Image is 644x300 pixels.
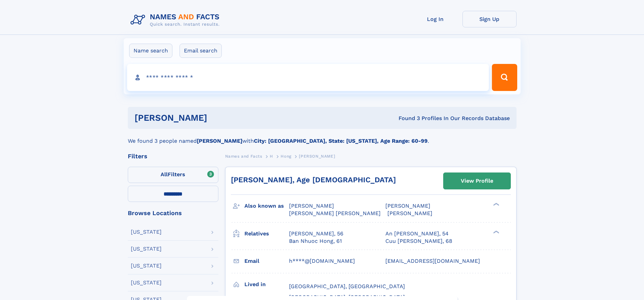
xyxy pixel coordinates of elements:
[225,152,262,160] a: Names and Facts
[385,203,430,209] span: [PERSON_NAME]
[461,173,493,189] div: View Profile
[244,255,289,267] h3: Email
[289,230,343,237] a: [PERSON_NAME], 56
[289,283,405,290] span: [GEOGRAPHIC_DATA], [GEOGRAPHIC_DATA]
[128,11,225,29] img: Logo Names and Facts
[492,64,517,91] button: Search Button
[303,115,510,122] div: Found 3 Profiles In Our Records Database
[128,153,218,159] div: Filters
[387,210,432,216] span: [PERSON_NAME]
[408,11,462,27] a: Log In
[444,173,510,189] a: View Profile
[129,44,172,58] label: Name search
[254,138,428,144] b: City: [GEOGRAPHIC_DATA], State: [US_STATE], Age Range: 60-99
[128,210,218,216] div: Browse Locations
[197,138,242,144] b: [PERSON_NAME]
[127,64,489,91] input: search input
[131,263,162,269] div: [US_STATE]
[289,203,334,209] span: [PERSON_NAME]
[270,154,273,159] span: H
[385,230,449,237] a: An [PERSON_NAME], 54
[270,152,273,160] a: H
[462,11,517,27] a: Sign Up
[244,228,289,239] h3: Relatives
[135,114,303,122] h1: [PERSON_NAME]
[281,152,291,160] a: Hong
[385,237,452,245] a: Cuu [PERSON_NAME], 68
[131,229,162,235] div: [US_STATE]
[131,280,162,285] div: [US_STATE]
[128,129,517,145] div: We found 3 people named with .
[161,171,168,178] span: All
[180,44,222,58] label: Email search
[244,200,289,212] h3: Also known as
[492,230,500,234] div: ❯
[492,202,500,207] div: ❯
[289,237,342,245] a: Ban Nhuoc Hong, 61
[128,167,218,183] label: Filters
[131,246,162,252] div: [US_STATE]
[244,279,289,290] h3: Lived in
[385,258,480,264] span: [EMAIL_ADDRESS][DOMAIN_NAME]
[299,154,335,159] span: [PERSON_NAME]
[289,210,381,216] span: [PERSON_NAME] [PERSON_NAME]
[281,154,291,159] span: Hong
[231,176,396,184] a: [PERSON_NAME], Age [DEMOGRAPHIC_DATA]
